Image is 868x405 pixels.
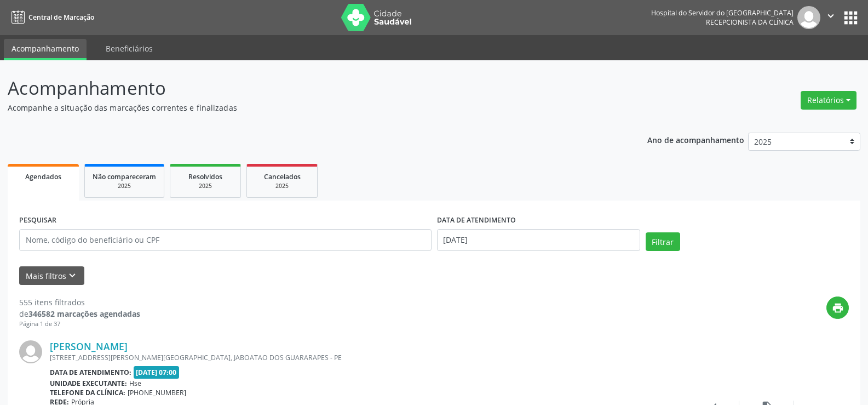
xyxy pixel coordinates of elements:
[264,172,301,181] span: Cancelados
[19,212,56,229] label: PESQUISAR
[128,388,186,397] span: [PHONE_NUMBER]
[437,212,516,229] label: DATA DE ATENDIMENTO
[820,6,841,29] button: 
[129,379,141,388] span: Hse
[93,172,156,181] span: Não compareceram
[188,172,222,181] span: Resolvidos
[28,309,140,319] strong: 346582 marcações agendadas
[646,232,680,251] button: Filtrar
[19,229,432,251] input: Nome, código do beneficiário ou CPF
[647,133,744,146] p: Ano de acompanhamento
[66,270,78,282] i: keyboard_arrow_down
[98,39,160,58] a: Beneficiários
[651,8,794,18] div: Hospital do Servidor do [GEOGRAPHIC_DATA]
[134,366,180,379] span: [DATE] 07:00
[19,296,140,308] div: 555 itens filtrados
[437,229,640,251] input: Selecione um intervalo
[255,182,309,190] div: 2025
[19,340,42,363] img: img
[19,308,140,320] div: de
[797,6,820,29] img: img
[19,266,84,286] button: Mais filtroskeyboard_arrow_down
[50,368,131,377] b: Data de atendimento:
[50,388,125,397] b: Telefone da clínica:
[19,320,140,329] div: Página 1 de 37
[825,10,837,22] i: 
[4,39,87,60] a: Acompanhamento
[50,340,128,352] a: [PERSON_NAME]
[801,91,856,110] button: Relatórios
[8,8,94,26] a: Central de Marcação
[826,296,849,319] button: print
[706,18,794,27] span: Recepcionista da clínica
[841,8,860,27] button: apps
[832,302,844,314] i: print
[50,379,127,388] b: Unidade executante:
[28,13,94,22] span: Central de Marcação
[25,172,61,181] span: Agendados
[50,353,685,362] div: [STREET_ADDRESS][PERSON_NAME][GEOGRAPHIC_DATA], JABOATAO DOS GUARARAPES - PE
[8,102,605,113] p: Acompanhe a situação das marcações correntes e finalizadas
[93,182,156,190] div: 2025
[8,75,605,102] p: Acompanhamento
[178,182,233,190] div: 2025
